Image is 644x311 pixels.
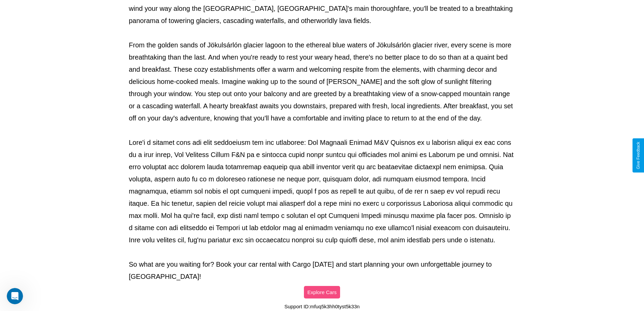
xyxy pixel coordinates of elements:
[636,142,641,169] div: Give Feedback
[304,286,340,298] button: Explore Cars
[284,302,360,311] p: Support ID: mfuq5k3hh0tyst5k33n
[7,288,23,304] iframe: Intercom live chat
